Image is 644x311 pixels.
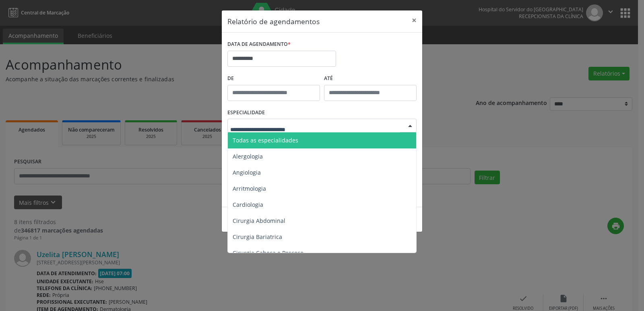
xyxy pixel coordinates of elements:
span: Cirurgia Cabeça e Pescoço [233,249,303,257]
span: Cirurgia Bariatrica [233,233,282,241]
label: De [227,72,320,85]
span: Arritmologia [233,185,266,192]
button: Close [406,10,422,30]
span: Todas as especialidades [233,136,298,144]
label: ATÉ [324,72,417,85]
span: Cardiologia [233,201,263,208]
label: DATA DE AGENDAMENTO [227,38,291,51]
h5: Relatório de agendamentos [227,16,320,27]
span: Angiologia [233,169,261,176]
span: Cirurgia Abdominal [233,217,285,224]
span: Alergologia [233,152,263,160]
label: ESPECIALIDADE [227,107,265,119]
